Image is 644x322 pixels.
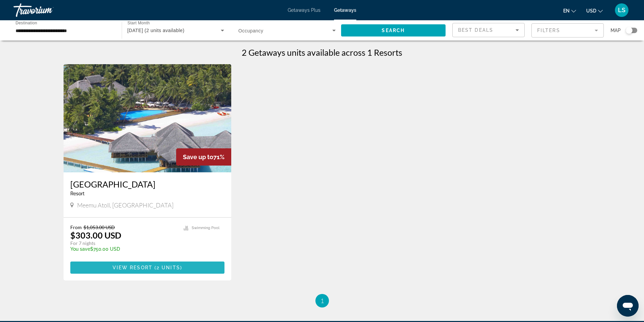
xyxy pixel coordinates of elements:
button: Search [341,24,446,36]
button: Filter [531,23,604,38]
span: Destination [16,21,37,25]
span: Swimming Pool [192,226,219,230]
span: en [563,8,570,14]
span: View Resort [113,265,152,270]
span: ( ) [152,265,182,270]
span: $1,053.00 USD [84,224,115,230]
button: Change currency [586,6,603,16]
p: $303.00 USD [70,230,121,240]
iframe: Button to launch messaging window [617,295,639,317]
span: Meemu Atoll, [GEOGRAPHIC_DATA] [77,201,173,209]
img: DC72E01X.jpg [64,64,232,172]
p: For 7 nights [70,240,177,246]
a: [GEOGRAPHIC_DATA] [70,179,225,189]
h1: 2 Getaways units available across 1 Resorts [242,47,402,57]
span: Map [611,26,621,35]
button: Change language [563,6,576,16]
nav: Pagination [64,294,581,307]
span: 1 [320,297,324,304]
span: Save up to [183,153,213,160]
span: Occupancy [238,28,263,33]
span: Start Month [127,21,150,25]
span: LS [618,7,625,14]
span: 2 units [157,265,180,270]
span: You save [70,246,90,252]
div: 71% [176,148,231,166]
mat-select: Sort by [458,26,519,34]
span: From [70,224,82,230]
span: Search [382,28,405,33]
span: Resort [70,191,85,196]
span: Best Deals [458,27,493,33]
a: Getaways Plus [288,7,320,13]
a: Travorium [14,1,81,19]
button: User Menu [613,3,630,17]
span: [DATE] (2 units available) [127,28,185,33]
span: USD [586,8,596,14]
a: Getaways [334,7,356,13]
p: $750.00 USD [70,246,177,252]
button: View Resort(2 units) [70,262,225,274]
